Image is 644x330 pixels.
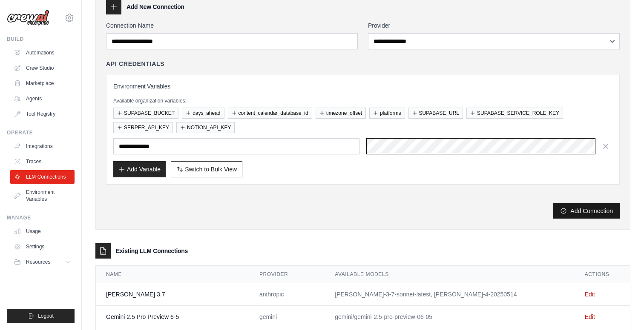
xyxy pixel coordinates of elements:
[185,165,237,174] span: Switch to Bulk View
[96,266,249,283] th: Name
[249,283,325,306] td: anthropic
[585,291,595,298] a: Edit
[7,36,75,43] div: Build
[10,46,75,60] a: Automations
[113,108,178,119] button: SUPABASE_BUCKET
[249,306,325,328] td: gemini
[7,129,75,136] div: Operate
[369,108,405,119] button: platforms
[10,240,75,253] a: Settings
[10,255,75,269] button: Resources
[113,97,612,104] p: Available organization variables:
[171,161,242,177] button: Switch to Bulk View
[466,108,563,119] button: SUPABASE_SERVICE_ROLE_KEY
[10,92,75,105] a: Agents
[7,10,49,26] img: Logo
[316,108,366,119] button: timezone_offset
[116,247,188,255] h3: Existing LLM Connections
[368,21,620,30] label: Provider
[96,283,249,306] td: [PERSON_NAME] 3.7
[106,21,358,30] label: Connection Name
[106,60,164,68] h4: API Credentials
[113,122,173,133] button: SERPER_API_KEY
[10,170,75,184] a: LLM Connections
[126,3,184,11] h3: Add New Connection
[10,107,75,121] a: Tool Registry
[7,309,75,323] button: Logout
[249,266,325,283] th: Provider
[176,122,235,133] button: NOTION_API_KEY
[10,61,75,75] a: Crew Studio
[553,203,620,219] button: Add Connection
[325,306,574,328] td: gemini/gemini-2.5-pro-preview-06-05
[585,313,595,320] a: Edit
[38,313,54,319] span: Logout
[325,283,574,306] td: [PERSON_NAME]-3-7-sonnet-latest, [PERSON_NAME]-4-20250514
[113,82,612,91] h3: Environment Variables
[7,214,75,221] div: Manage
[10,185,75,206] a: Environment Variables
[228,108,312,119] button: content_calendar_database_id
[10,155,75,168] a: Traces
[182,108,224,119] button: days_ahead
[575,266,630,283] th: Actions
[96,306,249,328] td: Gemini 2.5 Pro Preview 6-5
[325,266,574,283] th: Available Models
[10,77,75,90] a: Marketplace
[408,108,463,119] button: SUPABASE_URL
[10,139,75,153] a: Integrations
[26,259,50,265] span: Resources
[10,225,75,238] a: Usage
[113,161,166,177] button: Add Variable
